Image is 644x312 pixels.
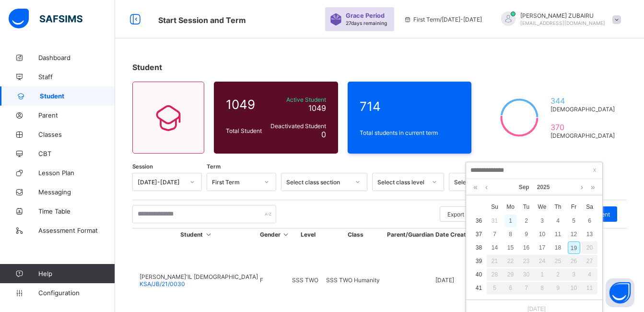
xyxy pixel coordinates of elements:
span: Classes [38,131,115,138]
th: Parent/Guardian [386,230,434,239]
span: Time Table [38,207,115,215]
a: Last year (Control + left) [471,179,480,195]
div: Select class section [286,179,350,186]
td: October 6, 2025 [503,281,518,295]
span: We [534,203,550,211]
div: 25 [550,255,566,267]
span: Assessment Format [38,227,115,234]
td: October 7, 2025 [518,281,534,295]
i: Sort in Ascending Order [282,231,290,238]
td: 41 [471,281,487,295]
th: Gender [259,230,291,239]
div: 22 [503,255,518,267]
th: Student [134,230,258,239]
td: September 22, 2025 [503,254,518,268]
td: 38 [471,241,487,254]
i: Sort in Ascending Order [204,231,212,238]
td: September 20, 2025 [582,241,597,254]
img: sticker-purple.71386a28dfed39d6af7621340158ba97.svg [330,13,342,25]
span: [PERSON_NAME]'IL [DEMOGRAPHIC_DATA] [140,273,258,280]
span: 0 [321,130,326,139]
div: 3 [566,268,582,281]
div: 27 [582,255,597,267]
span: Staff [38,73,115,81]
div: 4 [552,215,564,227]
span: Start Session and Term [158,15,246,25]
span: Deactivated Student [269,122,326,130]
div: Select status [454,179,503,186]
th: Fri [566,200,582,214]
td: September 17, 2025 [534,241,550,254]
td: September 15, 2025 [503,241,518,254]
span: [DEMOGRAPHIC_DATA] [550,106,615,113]
td: September 26, 2025 [566,254,582,268]
div: 9 [550,282,566,294]
td: 37 [471,228,487,241]
div: 10 [536,228,549,240]
div: 9 [520,228,533,240]
div: 14 [489,241,501,254]
div: 8 [504,228,517,240]
img: safsims [9,9,82,29]
div: 29 [503,268,518,281]
span: Dashboard [38,54,115,61]
div: 1 [504,215,517,227]
div: 19 [568,241,580,254]
span: Th [550,203,566,211]
td: October 10, 2025 [566,281,582,295]
td: September 11, 2025 [550,228,566,241]
td: September 23, 2025 [518,254,534,268]
div: 16 [520,241,533,254]
span: Tu [518,203,534,211]
div: 2 [550,268,566,281]
td: September 3, 2025 [534,214,550,228]
td: September 13, 2025 [582,228,597,241]
a: Next month (PageDown) [578,179,585,195]
div: 30 [518,268,534,281]
td: October 2, 2025 [550,268,566,281]
div: 20 [582,241,597,254]
td: September 9, 2025 [518,228,534,241]
div: 10 [566,282,582,294]
td: September 2, 2025 [518,214,534,228]
span: 714 [360,99,460,114]
div: 3 [536,215,549,227]
span: Su [487,203,503,211]
div: 2 [520,215,533,227]
td: September 8, 2025 [503,228,518,241]
span: Export as [447,211,472,218]
span: Active Student [269,96,326,103]
span: Grace Period [346,12,385,19]
td: September 21, 2025 [487,254,503,268]
td: October 3, 2025 [566,268,582,281]
div: 5 [487,282,503,294]
span: Student [132,62,162,72]
span: Parent [38,111,115,119]
div: 7 [489,228,501,240]
td: September 16, 2025 [518,241,534,254]
td: 40 [471,268,487,281]
div: 26 [566,255,582,267]
div: 7 [518,282,534,294]
span: [EMAIL_ADDRESS][DOMAIN_NAME] [520,20,605,26]
span: [PERSON_NAME] ZUBAIRU [520,12,605,19]
div: 17 [536,241,549,254]
a: Next year (Control + right) [588,179,597,195]
span: Lesson Plan [38,169,115,177]
div: 1 [534,268,550,281]
div: 18 [552,241,564,254]
th: Level [292,230,325,239]
div: 8 [534,282,550,294]
a: 2025 [533,179,554,195]
button: Open asap [606,278,634,307]
span: Mo [503,203,518,211]
th: Thu [550,200,566,214]
div: 12 [568,228,580,240]
th: Sun [487,200,503,214]
div: 6 [584,215,596,227]
div: First Term [212,179,258,186]
td: August 31, 2025 [487,214,503,228]
div: Select class level [377,179,426,186]
td: September 14, 2025 [487,241,503,254]
span: Messaging [38,188,115,196]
